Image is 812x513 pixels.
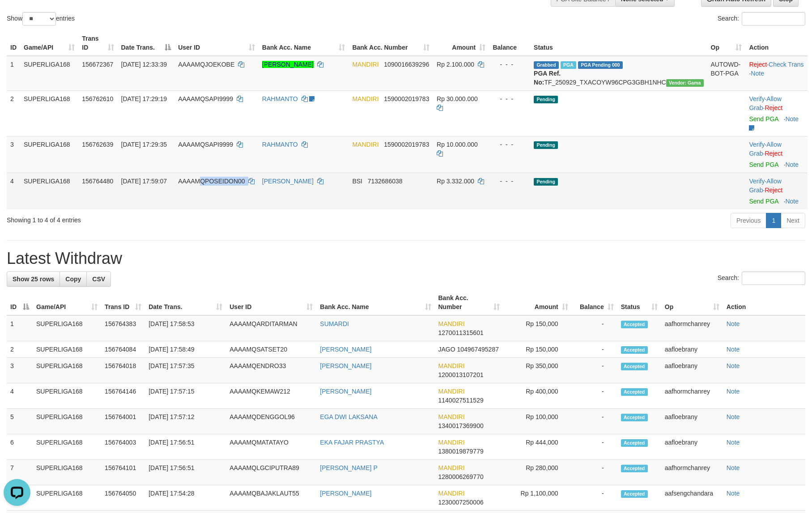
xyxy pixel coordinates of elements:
td: 1 [7,56,20,91]
a: Check Trans [769,61,804,68]
td: SUPERLIGA168 [33,383,101,409]
span: Pending [534,178,558,186]
td: SUPERLIGA168 [33,434,101,460]
a: Note [727,388,740,395]
span: MANDIRI [438,464,465,471]
span: AAAAMQPOSEIDON00 [178,178,245,185]
th: Bank Acc. Name: activate to sort column ascending [259,30,349,56]
td: 1 [7,315,33,341]
td: 2 [7,341,33,358]
a: RAHMANTO [262,141,298,148]
a: Allow Grab [749,141,781,157]
td: 4 [7,173,20,209]
td: aafhormchanrey [661,383,723,409]
td: Rp 350,000 [503,358,572,383]
span: Copy 1090016639296 to clipboard [384,61,429,68]
td: 156764001 [101,409,145,434]
td: · · [745,56,808,91]
span: Copy [65,276,81,283]
td: [DATE] 17:56:51 [145,460,226,485]
a: Note [727,362,740,369]
span: · [749,141,781,157]
th: Balance: activate to sort column ascending [572,290,617,315]
a: Note [785,198,799,205]
a: Copy [60,271,87,287]
th: Bank Acc. Name: activate to sort column ascending [316,290,434,315]
a: Note [727,490,740,497]
span: Accepted [621,490,648,498]
td: [DATE] 17:54:28 [145,485,226,511]
span: Copy 1230007250006 to clipboard [438,499,484,506]
span: Marked by aafsengchandara [561,61,576,69]
td: SUPERLIGA168 [20,173,78,209]
span: Grabbed [534,61,559,69]
td: SUPERLIGA168 [33,485,101,511]
th: User ID: activate to sort column ascending [174,30,259,56]
th: Action [745,30,808,56]
div: Showing 1 to 4 of 4 entries [7,212,332,225]
td: 156764383 [101,315,145,341]
a: Note [727,439,740,446]
td: Rp 100,000 [503,409,572,434]
td: - [572,315,617,341]
td: - [572,434,617,460]
td: SUPERLIGA168 [20,56,78,91]
span: Rp 3.332.000 [437,178,474,185]
span: MANDIRI [438,439,465,446]
td: - [572,485,617,511]
td: AAAAMQBAJAKLAUT55 [226,485,316,511]
td: [DATE] 17:57:12 [145,409,226,434]
td: 156764146 [101,383,145,409]
span: AAAAMQJOEKOBE [178,61,234,68]
span: Accepted [621,346,648,354]
a: Show 25 rows [7,271,60,287]
span: Rp 30.000.000 [437,95,478,102]
a: [PERSON_NAME] [320,362,371,369]
a: Send PGA [749,198,778,205]
div: - - - [493,94,527,103]
td: - [572,409,617,434]
span: Pending [534,141,558,149]
td: 3 [7,136,20,173]
td: AAAAMQARDITARMAN [226,315,316,341]
a: [PERSON_NAME] P [320,464,377,471]
span: 156764480 [82,178,113,185]
td: AAAAMQKEMAW212 [226,383,316,409]
button: Open LiveChat chat widget [4,4,30,30]
a: Verify [749,141,765,148]
span: 156672367 [82,61,113,68]
td: - [572,383,617,409]
td: TF_250929_TXACOYW96CPG3GBH1NHC [530,56,707,91]
span: Copy 1590002019783 to clipboard [384,141,429,148]
th: User ID: activate to sort column ascending [226,290,316,315]
td: Rp 1,100,000 [503,485,572,511]
span: JAGO [438,346,455,353]
span: MANDIRI [352,141,378,148]
th: Game/API: activate to sort column ascending [20,30,78,56]
span: Accepted [621,439,648,447]
td: [DATE] 17:58:53 [145,315,226,341]
a: [PERSON_NAME] [320,490,371,497]
td: 7 [7,460,33,485]
td: 4 [7,383,33,409]
td: SUPERLIGA168 [20,136,78,173]
span: [DATE] 17:29:19 [121,95,167,102]
div: - - - [493,140,527,149]
span: Copy 104967495287 to clipboard [457,346,499,353]
td: aafsengchandara [661,485,723,511]
a: Note [727,464,740,471]
td: 156764018 [101,358,145,383]
th: Date Trans.: activate to sort column ascending [145,290,226,315]
span: MANDIRI [438,362,465,369]
td: Rp 280,000 [503,460,572,485]
th: Balance [489,30,530,56]
td: - [572,341,617,358]
a: Previous [731,213,766,228]
td: aafhormchanrey [661,460,723,485]
span: Accepted [621,465,648,472]
a: EGA DWI LAKSANA [320,413,377,420]
a: Send PGA [749,161,778,168]
span: 156762610 [82,95,113,102]
a: SUMARDI [320,320,349,327]
th: Op: activate to sort column ascending [661,290,723,315]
